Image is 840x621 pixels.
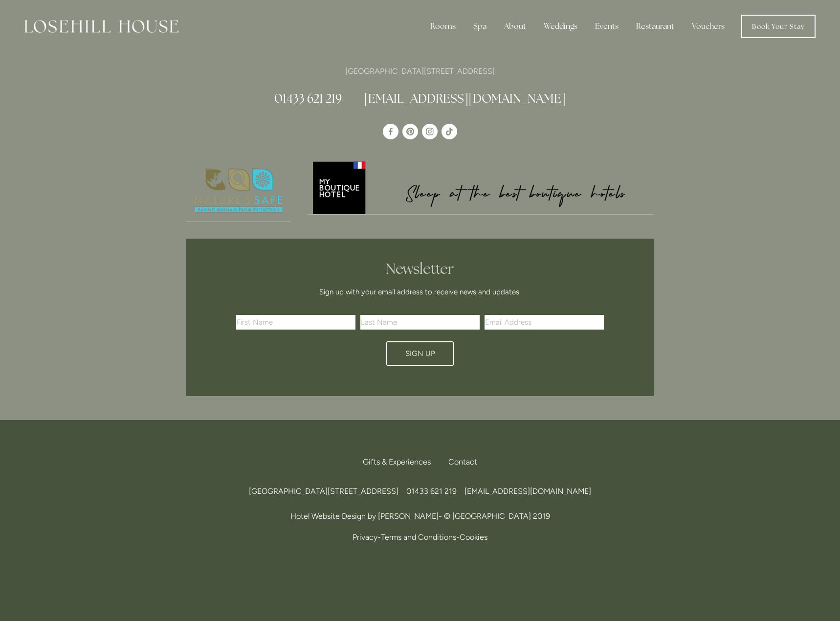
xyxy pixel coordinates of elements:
a: Privacy [353,532,377,542]
p: [GEOGRAPHIC_DATA][STREET_ADDRESS] [186,65,654,78]
a: Book Your Stay [741,15,816,38]
a: Pinterest [402,124,418,139]
a: Terms and Conditions [381,532,456,542]
div: Events [587,17,626,36]
div: Spa [465,17,494,36]
div: Rooms [422,17,464,36]
p: - © [GEOGRAPHIC_DATA] 2019 [186,510,654,523]
a: Vouchers [684,17,732,36]
a: Cookies [460,532,487,542]
div: Contact [441,451,477,473]
input: First Name [236,315,355,330]
p: Sign up with your email address to receive news and updates. [240,286,600,298]
div: About [496,17,534,36]
span: Gifts & Experiences [363,457,431,466]
h2: Newsletter [240,260,600,278]
span: 01433 621 219 [406,487,457,496]
span: [GEOGRAPHIC_DATA][STREET_ADDRESS] [249,487,398,496]
img: Losehill House [24,20,178,33]
input: Last Name [360,315,480,330]
a: Losehill House Hotel & Spa [383,124,398,139]
div: Weddings [536,17,585,36]
span: Sign Up [405,349,435,358]
button: Sign Up [386,341,454,366]
a: Gifts & Experiences [363,451,439,473]
a: Instagram [422,124,438,139]
a: Nature's Safe - Logo [186,160,291,222]
a: TikTok [442,124,457,139]
a: [EMAIL_ADDRESS][DOMAIN_NAME] [364,90,566,106]
a: [EMAIL_ADDRESS][DOMAIN_NAME] [464,487,591,496]
div: Restaurant [628,17,682,36]
img: My Boutique Hotel - Logo [308,160,654,214]
p: - - [186,531,654,544]
input: Email Address [485,315,604,330]
img: Nature's Safe - Logo [186,160,291,222]
a: Hotel Website Design by [PERSON_NAME] [290,511,439,521]
a: 01433 621 219 [274,90,342,106]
